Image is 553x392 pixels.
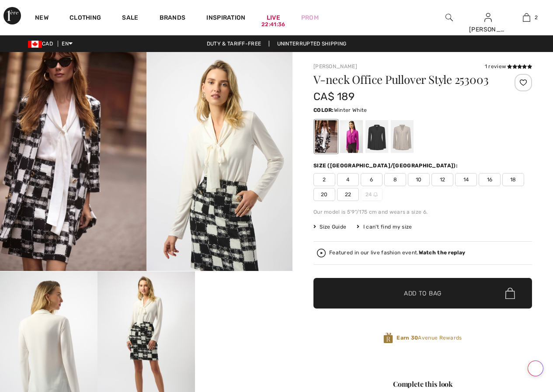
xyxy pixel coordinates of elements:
[505,288,515,299] img: Bag.svg
[315,120,337,153] div: Winter White
[357,223,412,231] div: I can't find my size
[122,14,138,23] a: Sale
[313,223,346,231] span: Size Guide
[62,41,73,47] span: EN
[267,13,280,22] a: Live22:41:36
[313,162,459,170] div: Size ([GEOGRAPHIC_DATA]/[GEOGRAPHIC_DATA]):
[431,173,453,186] span: 12
[337,188,359,201] span: 22
[301,13,319,22] a: Prom
[396,335,418,341] strong: Earn 30
[313,278,532,309] button: Add to Bag
[535,14,538,21] span: 2
[313,379,532,389] div: Complete this look
[484,12,492,23] img: My Info
[365,120,388,153] div: Black
[340,120,363,153] div: Cosmos
[313,107,334,113] span: Color:
[261,21,285,29] div: 22:41:36
[484,13,492,21] a: Sign In
[445,12,453,23] img: search the website
[28,41,56,47] span: CAD
[404,289,442,298] span: Add to Bag
[383,332,393,344] img: Avenue Rewards
[313,188,335,201] span: 20
[469,25,507,34] div: [PERSON_NAME]
[313,90,355,103] span: CA$ 189
[329,250,465,256] div: Featured in our live fashion event.
[160,14,186,23] a: Brands
[373,192,378,197] img: ring-m.svg
[317,249,326,257] img: Watch the replay
[419,250,466,256] strong: Watch the replay
[502,173,524,186] span: 18
[361,173,383,186] span: 6
[35,14,49,23] a: New
[313,63,357,69] a: [PERSON_NAME]
[334,107,367,113] span: Winter White
[485,62,532,70] div: 1 review
[313,74,496,85] h1: V-neck Office Pullover Style 253003
[396,334,462,342] span: Avenue Rewards
[313,208,532,216] div: Our model is 5'9"/175 cm and wears a size 6.
[28,41,42,48] img: Canadian Dollar
[391,120,414,153] div: Moonstone
[479,173,501,186] span: 16
[523,12,530,23] img: My Bag
[337,173,359,186] span: 4
[408,173,430,186] span: 10
[361,188,383,201] span: 24
[70,14,101,23] a: Clothing
[384,173,406,186] span: 8
[455,173,477,186] span: 14
[206,14,245,23] span: Inspiration
[3,7,21,24] img: 1ère Avenue
[508,12,546,23] a: 2
[195,271,292,320] video: Your browser does not support the video tag.
[313,173,335,186] span: 2
[146,52,293,271] img: V-Neck Office Pullover Style 253003. 2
